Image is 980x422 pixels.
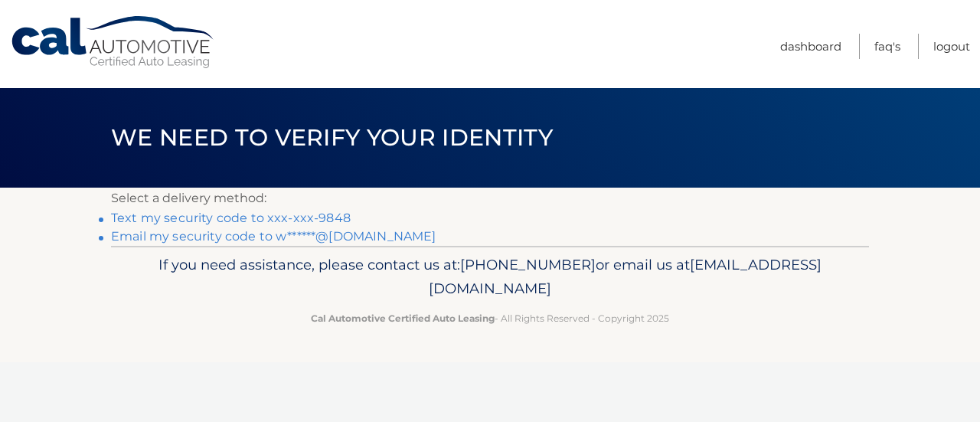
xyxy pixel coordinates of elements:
[121,310,859,326] p: - All Rights Reserved - Copyright 2025
[311,312,495,324] strong: Cal Automotive Certified Auto Leasing
[460,256,596,273] span: [PHONE_NUMBER]
[10,15,217,70] a: Cal Automotive
[933,34,970,59] a: Logout
[111,229,436,244] a: Email my security code to w******@[DOMAIN_NAME]
[874,34,900,59] a: FAQ's
[111,211,351,225] a: Text my security code to xxx-xxx-9848
[111,188,869,209] p: Select a delivery method:
[780,34,841,59] a: Dashboard
[121,253,859,302] p: If you need assistance, please contact us at: or email us at
[111,123,553,152] span: We need to verify your identity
